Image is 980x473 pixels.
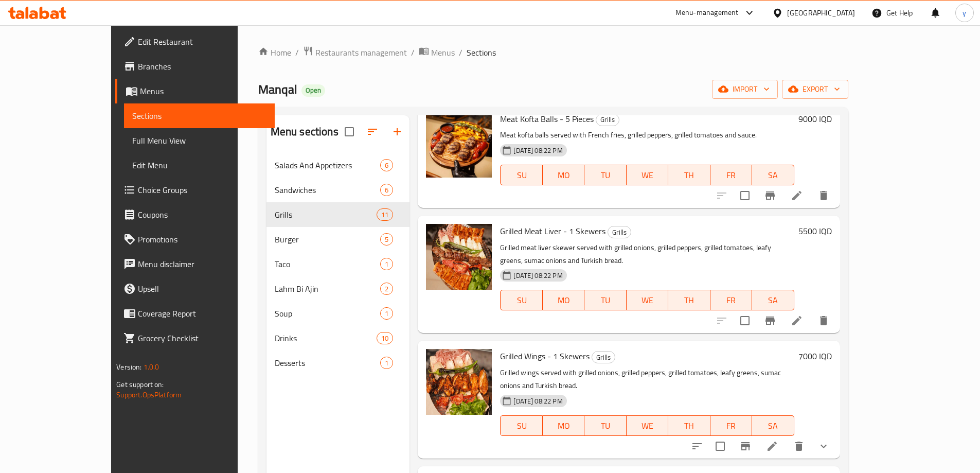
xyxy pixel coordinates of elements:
[752,415,794,436] button: SA
[380,357,393,369] div: items
[377,210,393,220] span: 11
[756,168,790,183] span: SA
[787,434,811,459] button: delete
[584,415,626,436] button: TU
[500,415,542,436] button: SU
[381,185,393,195] span: 6
[275,258,381,270] span: Taco
[124,103,275,128] a: Sections
[715,293,748,308] span: FR
[266,227,410,252] div: Burger5
[275,159,381,171] span: Salads And Appetizers
[459,46,462,59] li: /
[509,146,566,155] span: [DATE] 08:22 PM
[685,434,709,459] button: sort-choices
[266,276,410,301] div: Lahm Bi Ajin2
[116,378,164,391] span: Get support on:
[547,418,580,433] span: MO
[115,178,275,202] a: Choice Groups
[756,293,790,308] span: SA
[798,112,832,126] h6: 9000 IQD
[132,110,266,122] span: Sections
[381,161,393,170] span: 6
[377,332,393,344] div: items
[303,46,407,59] a: Restaurants management
[275,184,381,196] span: Sandwiches
[266,202,410,227] div: Grills11
[710,290,752,310] button: FR
[710,415,752,436] button: FR
[509,396,566,406] span: [DATE] 08:22 PM
[360,119,385,144] span: Sort sections
[115,54,275,79] a: Branches
[426,349,492,415] img: Grilled Wings - 1 Skewers
[115,301,275,326] a: Coverage Report
[758,183,782,208] button: Branch-specific-item
[115,202,275,227] a: Coupons
[115,276,275,301] a: Upsell
[791,314,803,327] a: Edit menu item
[500,290,542,310] button: SU
[811,183,836,208] button: delete
[275,233,381,246] div: Burger
[411,46,415,59] li: /
[266,351,410,375] div: Desserts1
[817,440,830,452] svg: Show Choices
[116,388,182,401] a: Support.OpsPlatform
[500,111,594,127] span: Meat Kofta Balls - 5 Pieces
[758,308,782,333] button: Branch-specific-item
[589,418,622,433] span: TU
[505,293,538,308] span: SU
[584,165,626,185] button: TU
[734,185,756,206] span: Select to update
[381,259,393,269] span: 1
[715,418,748,433] span: FR
[668,415,710,436] button: TH
[791,189,803,202] a: Edit menu item
[115,79,275,103] a: Menus
[124,153,275,178] a: Edit Menu
[132,134,266,147] span: Full Menu View
[124,128,275,153] a: Full Menu View
[426,112,492,178] img: Meat Kofta Balls - 5 Pieces
[377,334,393,343] span: 10
[710,165,752,185] button: FR
[505,168,538,183] span: SU
[631,293,664,308] span: WE
[790,83,840,96] span: export
[500,366,794,392] p: Grilled wings served with grilled onions, grilled peppers, grilled tomatoes, leafy greens, sumac ...
[712,80,778,99] button: import
[275,208,377,221] span: Grills
[381,309,393,319] span: 1
[733,434,758,459] button: Branch-specific-item
[672,418,706,433] span: TH
[631,418,664,433] span: WE
[381,235,393,244] span: 5
[144,360,159,374] span: 1.0.0
[668,290,710,310] button: TH
[584,290,626,310] button: TU
[596,114,619,126] div: Grills
[377,208,393,221] div: items
[301,86,325,95] span: Open
[798,224,832,238] h6: 5500 IQD
[715,168,748,183] span: FR
[115,252,275,276] a: Menu disclaimer
[275,357,381,369] span: Desserts
[138,60,266,73] span: Branches
[338,121,360,143] span: Select all sections
[275,307,381,320] span: Soup
[589,293,622,308] span: TU
[295,46,299,59] li: /
[734,310,756,331] span: Select to update
[271,124,338,139] h2: Menu sections
[766,440,778,452] a: Edit menu item
[380,307,393,320] div: items
[467,46,496,59] span: Sections
[509,271,566,281] span: [DATE] 08:22 PM
[301,84,325,97] div: Open
[672,293,706,308] span: TH
[115,326,275,351] a: Grocery Checklist
[275,332,377,344] span: Drinks
[116,360,141,374] span: Version:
